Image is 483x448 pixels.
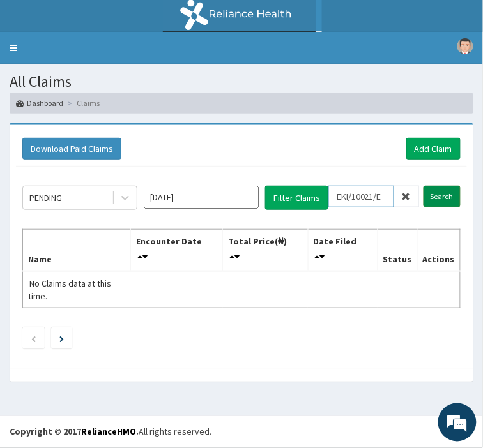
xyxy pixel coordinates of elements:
[22,138,121,160] button: Download Paid Claims
[28,278,111,302] span: No Claims data at this time.
[16,98,63,108] a: Dashboard
[130,229,222,271] th: Encounter Date
[406,138,461,160] a: Add Claim
[424,186,461,207] input: Search
[457,38,473,54] img: User Image
[308,229,378,271] th: Date Filed
[23,229,131,271] th: Name
[10,426,139,438] strong: Copyright © 2017 .
[265,186,328,210] button: Filter Claims
[29,191,62,204] div: PENDING
[144,186,259,209] input: Select Month and Year
[81,426,136,438] a: RelianceHMO
[223,229,308,271] th: Total Price(₦)
[417,229,460,271] th: Actions
[59,332,64,344] a: Next page
[378,229,417,271] th: Status
[31,332,36,344] a: Previous page
[10,73,473,90] h1: All Claims
[65,98,100,108] li: Claims
[328,186,394,207] input: Search by HMO ID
